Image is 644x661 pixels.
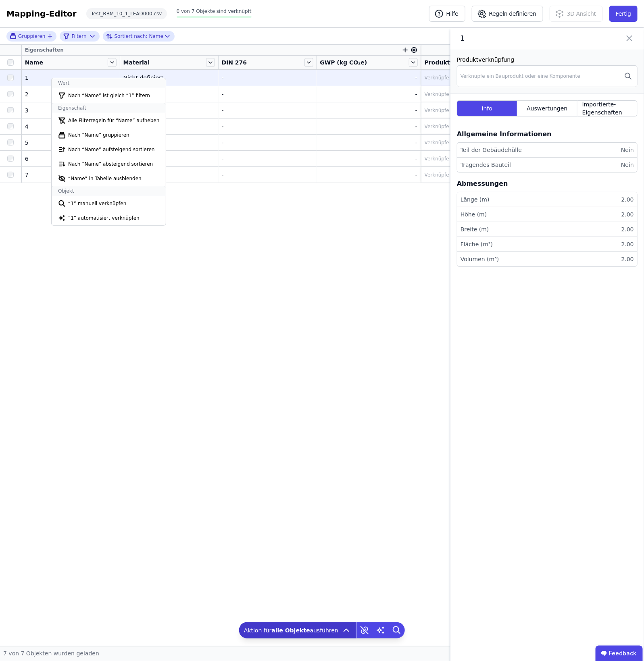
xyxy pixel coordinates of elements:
[52,142,166,157] li: Nach “Name” aufsteigend sortieren
[25,90,117,98] div: 2
[222,90,313,98] div: -
[25,58,43,67] span: Name
[618,161,634,169] div: Nein
[222,74,313,82] div: -
[425,91,544,98] div: Verknüpfe ein Bauprodukt oder eine Komponente
[222,58,247,67] span: DIN 276
[18,33,45,39] span: Gruppieren
[6,8,77,19] div: Mapping-Editor
[123,90,215,98] div: Nicht definiert
[52,186,166,196] div: Objekt
[609,6,638,22] button: Fertig
[115,33,148,39] span: Sortiert nach:
[52,157,166,171] li: Nach “Name” absteigend sortieren
[618,146,634,154] div: Nein
[52,211,166,225] li: “1” automatisiert verknüpfen
[52,171,166,186] li: “Name” in Tabelle ausblenden
[320,171,417,179] div: -
[123,155,215,163] div: Nicht definiert
[425,58,641,67] div: Produktverknüpfung
[320,106,417,114] div: -
[52,196,166,211] li: “1” manuell verknüpfen
[425,75,544,81] div: Verknüpfe ein Bauprodukt oder eine Komponente
[25,123,117,131] div: 4
[618,240,634,248] div: 2.00
[461,146,522,154] div: Teil der Gebäudehülle
[52,113,166,128] li: Alle Filterregeln für “Name” aufheben
[123,106,215,114] div: Nicht definiert
[482,104,493,112] span: Info
[25,74,117,82] div: 1
[222,171,313,179] div: -
[86,8,167,19] div: Test_RBM_10_1_LEAD000.csv
[123,139,215,147] div: Nicht definiert
[550,6,603,22] button: 3D Ansicht
[527,104,567,112] span: Auswertungen
[25,139,117,147] div: 5
[320,123,417,131] div: -
[25,155,117,163] div: 6
[320,90,417,98] div: -
[472,6,543,22] button: Regeln definieren
[222,155,313,163] div: -
[320,139,417,147] div: -
[177,8,252,14] span: 0 von 7 Objekte sind verknüpft
[618,255,634,263] div: 2.00
[52,78,166,88] div: Wert
[222,123,313,131] div: -
[457,129,552,139] div: Allgemeine Informationen
[123,171,215,179] div: Nicht definiert
[123,74,215,82] div: Nicht definiert
[320,155,417,163] div: -
[461,195,490,204] div: Länge (m)
[10,33,53,39] button: Gruppieren
[461,255,499,263] div: Volumen (m³)
[582,100,632,116] span: Importierte-Eigenschaften
[461,161,511,169] div: Tragendes Bauteil
[320,58,367,67] span: GWP (kg CO₂e)
[106,31,163,41] div: Name
[52,103,166,113] div: Eigenschaft
[52,128,166,142] li: Nach “Name” gruppieren
[457,56,638,64] div: Produktverknüpfung
[272,627,310,634] b: alle Objekte
[461,210,487,218] div: Höhe (m)
[25,106,117,114] div: 3
[222,139,313,147] div: -
[618,225,634,233] div: 2.00
[425,156,544,162] div: Verknüpfe ein Bauprodukt oder eine Komponente
[460,33,581,44] span: 1
[425,107,544,114] div: Verknüpfe ein Bauprodukt oder eine Komponente
[618,210,634,218] div: 2.00
[618,195,634,204] div: 2.00
[320,74,417,82] div: -
[222,106,313,114] div: -
[461,73,580,79] div: Verknüpfe ein Bauprodukt oder eine Komponente
[244,626,338,634] span: Aktion für ausführen
[123,123,215,131] div: Nicht definiert
[25,47,64,53] span: Eigenschaften
[71,33,86,39] span: Filtern
[457,179,508,189] div: Abmessungen
[52,88,166,103] li: Nach “Name” ist gleich “1” filtern
[123,58,150,67] span: Material
[425,139,544,146] div: Verknüpfe ein Bauprodukt oder eine Komponente
[25,171,117,179] div: 7
[429,6,465,22] button: Hilfe
[425,123,544,130] div: Verknüpfe ein Bauprodukt oder eine Komponente
[425,172,544,178] div: Verknüpfe ein Bauprodukt oder eine Komponente
[461,225,489,233] div: Breite (m)
[461,240,493,248] div: Fläche (m²)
